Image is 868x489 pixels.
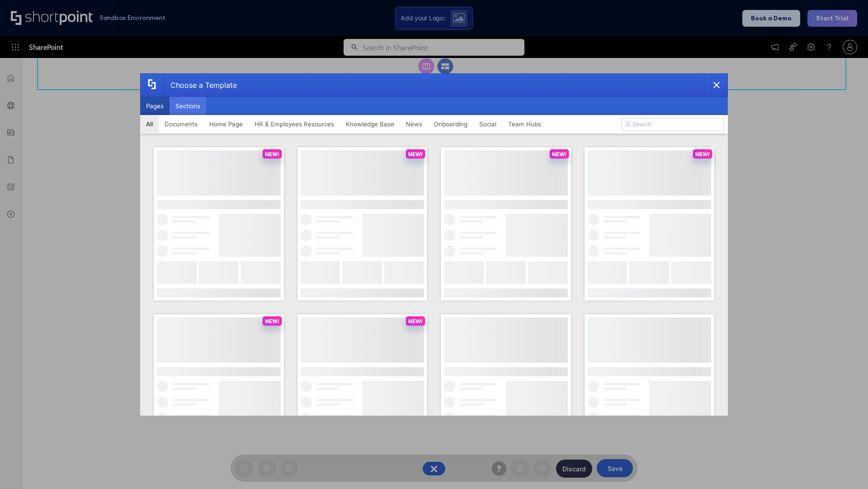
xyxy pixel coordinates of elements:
button: All [140,115,159,133]
button: Documents [159,115,203,133]
input: Search [621,118,724,131]
button: Social [473,115,502,133]
iframe: Chat Widget [705,384,868,489]
button: Team Hubs [502,115,547,133]
button: Knowledge Base [340,115,400,133]
button: HR & Employees Resources [249,115,340,133]
p: NEW! [408,318,423,325]
p: NEW! [552,151,566,158]
button: News [400,115,428,133]
button: Home Page [203,115,249,133]
p: NEW! [695,151,710,158]
p: NEW! [265,151,279,158]
div: Choose a Template [163,74,237,96]
button: Sections [170,97,206,115]
p: NEW! [265,318,279,325]
p: NEW! [408,151,423,158]
button: Pages [140,97,170,115]
div: template selector [140,73,728,416]
button: Onboarding [428,115,473,133]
